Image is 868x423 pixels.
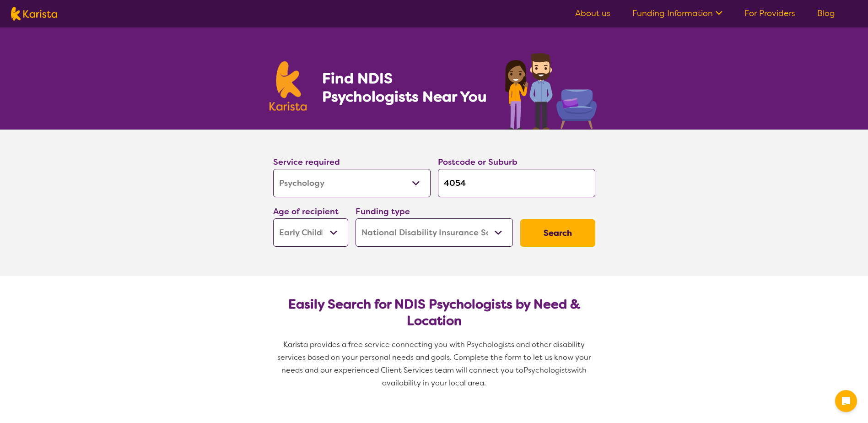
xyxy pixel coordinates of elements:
a: About us [575,8,610,19]
span: Karista provides a free service connecting you with Psychologists and other disability services b... [277,340,593,375]
h2: Easily Search for NDIS Psychologists by Need & Location [280,296,588,329]
img: Karista logo [11,7,57,21]
input: Type [438,169,595,197]
label: Postcode or Suburb [438,157,518,168]
a: Funding Information [632,8,722,19]
label: Service required [273,157,340,168]
img: psychology [502,49,599,130]
label: Funding type [356,206,410,217]
h1: Find NDIS Psychologists Near You [322,69,491,106]
span: Psychologists [523,365,571,375]
button: Search [520,219,595,247]
label: Age of recipient [273,206,339,217]
a: For Providers [744,8,795,19]
img: Karista logo [270,61,307,111]
a: Blog [817,8,835,19]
